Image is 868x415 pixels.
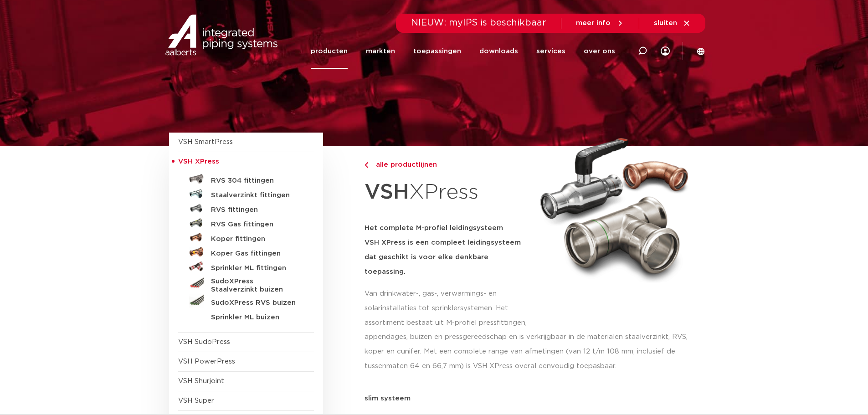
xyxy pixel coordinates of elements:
p: Van drinkwater-, gas-, verwarmings- en solarinstallaties tot sprinklersystemen. Het assortiment b... [365,287,529,330]
a: RVS fittingen [178,201,314,215]
strong: VSH [365,182,409,203]
a: over ons [584,34,615,69]
a: VSH PowerPress [178,358,235,365]
a: VSH SmartPress [178,138,233,145]
a: producten [311,34,348,69]
a: downloads [479,34,518,69]
a: sluiten [654,19,691,27]
p: slim systeem [365,395,699,402]
a: Staalverzinkt fittingen [178,186,314,201]
span: NIEUW: myIPS is beschikbaar [411,18,546,27]
a: meer info [576,19,624,27]
a: SudoXPress Staalverzinkt buizen [178,274,314,294]
h5: SudoXPress RVS buizen [211,299,301,307]
a: RVS 304 fittingen [178,172,314,186]
h5: RVS Gas fittingen [211,220,301,229]
span: meer info [576,20,611,26]
a: toepassingen [413,34,461,69]
a: VSH SudoPress [178,338,230,345]
h5: RVS 304 fittingen [211,177,301,185]
a: Sprinkler ML fittingen [178,259,314,274]
h5: Sprinkler ML buizen [211,313,301,322]
a: services [536,34,565,69]
h5: Sprinkler ML fittingen [211,264,301,272]
a: Koper Gas fittingen [178,245,314,259]
h5: Het complete M-profiel leidingsysteem VSH XPress is een compleet leidingsysteem dat geschikt is v... [365,221,529,279]
a: RVS Gas fittingen [178,215,314,230]
span: VSH XPress [178,158,219,165]
h5: SudoXPress Staalverzinkt buizen [211,277,301,294]
a: Koper fittingen [178,230,314,245]
span: sluiten [654,20,677,26]
h5: Koper fittingen [211,235,301,243]
img: chevron-right.svg [365,162,368,168]
h1: XPress [365,175,529,210]
h5: Staalverzinkt fittingen [211,191,301,200]
h5: Koper Gas fittingen [211,250,301,258]
a: VSH Super [178,397,214,404]
p: appendages, buizen en pressgereedschap en is verkrijgbaar in de materialen staalverzinkt, RVS, ko... [365,330,699,374]
a: Sprinkler ML buizen [178,308,314,323]
h5: RVS fittingen [211,206,301,214]
a: SudoXPress RVS buizen [178,294,314,308]
a: alle productlijnen [365,159,529,170]
nav: Menu [311,34,615,69]
span: alle productlijnen [370,161,437,168]
a: VSH Shurjoint [178,378,224,384]
a: markten [366,34,395,69]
